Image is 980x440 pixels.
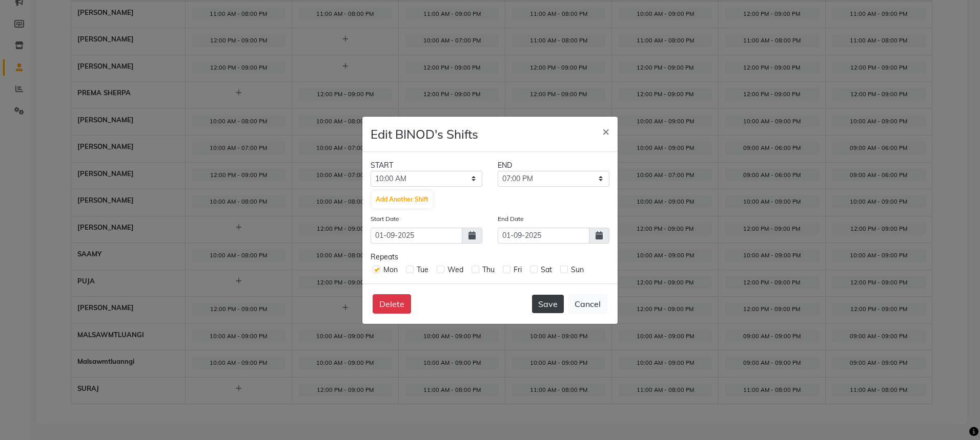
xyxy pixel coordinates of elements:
button: Delete [373,294,411,314]
label: Start Date [371,214,399,224]
span: Sat [541,265,552,274]
button: Add Another Shift [372,191,433,208]
label: End Date [498,214,524,224]
span: Fri [514,265,522,274]
button: Close [594,117,618,145]
div: END [490,160,617,171]
div: Repeats [371,252,609,262]
span: × [602,123,609,139]
span: Sun [571,265,584,274]
input: yyyy-mm-dd [498,228,589,244]
span: Thu [482,265,495,274]
span: Tue [417,265,428,274]
span: Mon [383,265,398,274]
button: Save [532,295,564,313]
h4: Edit BINOD's Shifts [371,125,478,143]
input: yyyy-mm-dd [371,228,462,244]
div: START [363,160,490,171]
button: Cancel [568,294,607,314]
span: Wed [447,265,463,274]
